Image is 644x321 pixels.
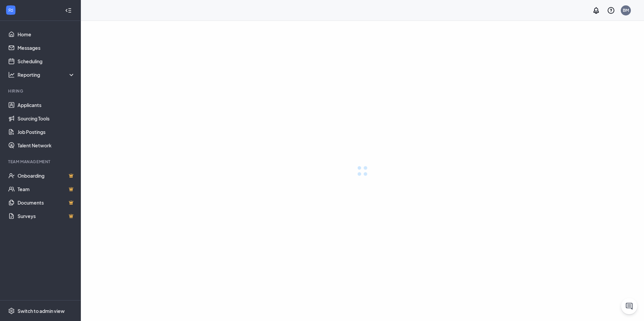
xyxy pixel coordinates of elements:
[18,98,75,112] a: Applicants
[18,139,75,152] a: Talent Network
[607,6,615,14] svg: QuestionInfo
[18,55,75,68] a: Scheduling
[7,7,14,13] svg: WorkstreamLogo
[18,196,75,209] a: DocumentsCrown
[18,112,75,125] a: Sourcing Tools
[18,169,75,182] a: OnboardingCrown
[625,302,633,310] svg: ChatActive
[65,7,72,14] svg: Collapse
[18,28,75,41] a: Home
[18,71,75,78] div: Reporting
[18,209,75,223] a: SurveysCrown
[592,6,600,14] svg: Notifications
[18,182,75,196] a: TeamCrown
[18,308,65,314] div: Switch to admin view
[623,7,629,13] div: BM
[8,308,15,314] svg: Settings
[621,298,637,314] button: ChatActive
[18,125,75,139] a: Job Postings
[8,88,74,94] div: Hiring
[8,159,74,165] div: Team Management
[18,41,75,55] a: Messages
[8,71,15,78] svg: Analysis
